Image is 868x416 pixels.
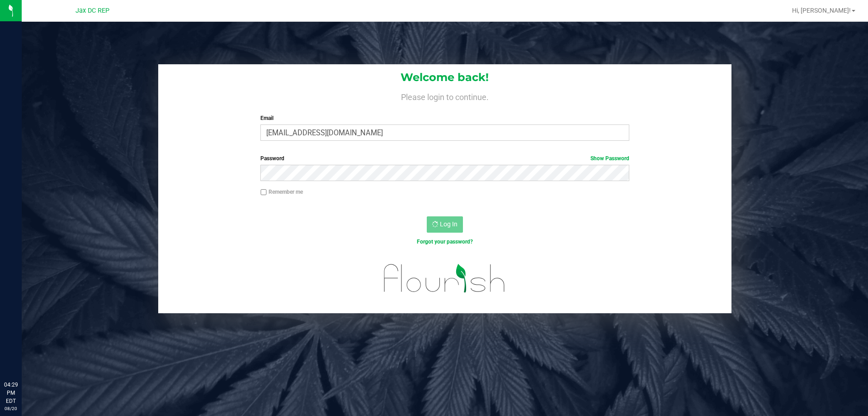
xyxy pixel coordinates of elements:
[4,405,18,412] p: 08/20
[75,7,109,14] span: Jax DC REP
[440,220,458,228] span: Log In
[417,239,473,245] a: Forgot your password?
[4,381,18,405] p: 04:29 PM EDT
[158,91,731,101] h4: Please login to continue.
[260,188,303,196] label: Remember me
[158,72,731,83] h1: Welcome back!
[427,216,463,233] button: Log In
[260,155,284,162] span: Password
[792,7,851,14] span: Hi, [PERSON_NAME]!
[260,189,267,196] input: Remember me
[590,155,629,162] a: Show Password
[260,114,629,122] label: Email
[373,255,516,301] img: flourish_logo.svg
